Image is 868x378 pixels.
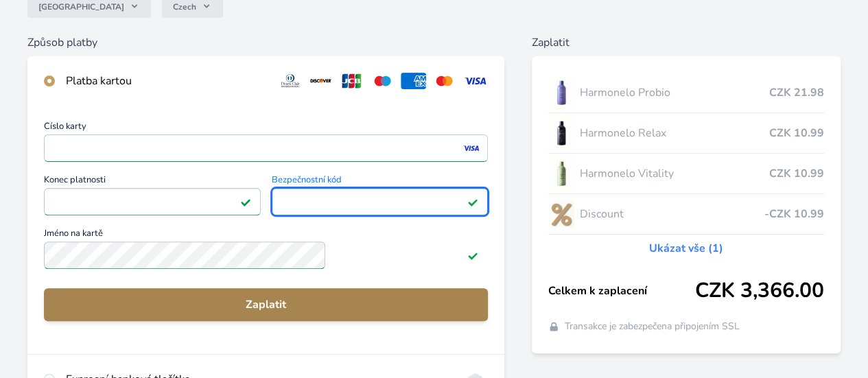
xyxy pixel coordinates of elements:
[308,73,333,89] img: discover.svg
[548,75,574,110] img: CLEAN_PROBIO_se_stinem_x-lo.jpg
[462,73,488,89] img: visa.svg
[580,206,764,222] span: Discount
[44,241,325,269] input: Jméno na kartěPlatné pole
[432,73,457,89] img: mc.svg
[580,125,769,141] span: Harmonelo Relax
[66,73,267,89] div: Platba kartou
[462,142,480,154] img: visa
[44,288,488,321] button: Zaplatit
[548,283,695,299] span: Celkem k zaplacení
[44,176,261,188] span: Konec platnosti
[401,73,426,89] img: amex.svg
[764,206,824,222] span: -CZK 10.99
[695,279,824,303] span: CZK 3,366.00
[44,122,488,134] span: Číslo karty
[548,156,574,191] img: CLEAN_VITALITY_se_stinem_x-lo.jpg
[339,73,364,89] img: jcb.svg
[769,84,824,101] span: CZK 21.98
[240,196,251,207] img: Platné pole
[50,139,482,158] iframe: Iframe pro číslo karty
[44,229,488,241] span: Jméno na kartě
[173,1,196,12] span: Czech
[278,73,303,89] img: diners.svg
[548,116,574,150] img: CLEAN_RELAX_se_stinem_x-lo.jpg
[532,34,841,51] h6: Zaplatit
[467,196,478,207] img: Platné pole
[278,192,482,211] iframe: Iframe pro bezpečnostní kód
[50,192,255,211] iframe: Iframe pro datum vypršení platnosti
[565,320,740,333] span: Transakce je zabezpečena připojením SSL
[769,125,824,141] span: CZK 10.99
[27,34,504,51] h6: Způsob platby
[580,165,769,182] span: Harmonelo Vitality
[272,176,489,188] span: Bezpečnostní kód
[548,197,574,231] img: discount-lo.png
[467,250,478,261] img: Platné pole
[580,84,769,101] span: Harmonelo Probio
[370,73,395,89] img: maestro.svg
[55,296,477,313] span: Zaplatit
[769,165,824,182] span: CZK 10.99
[38,1,124,12] span: [GEOGRAPHIC_DATA]
[649,240,723,257] a: Ukázat vše (1)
